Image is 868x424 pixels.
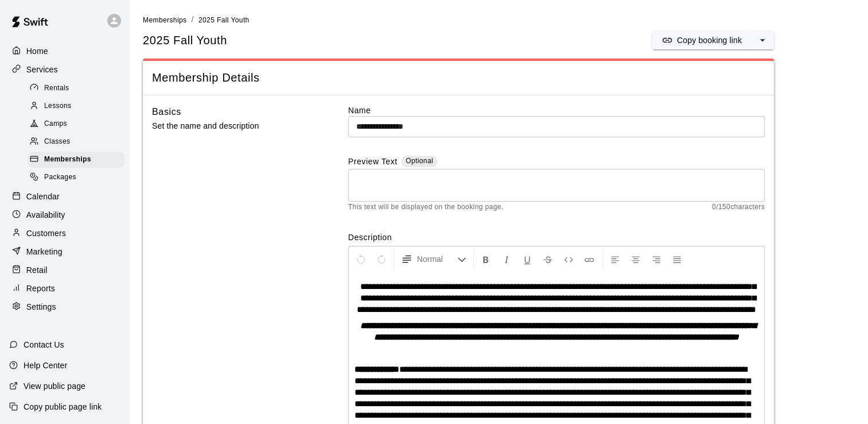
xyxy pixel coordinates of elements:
a: Marketing [9,243,120,260]
p: Retail [26,264,48,276]
button: Copy booking link [652,31,751,49]
span: This text will be displayed on the booking page. [348,202,504,213]
p: Services [26,64,58,75]
span: Optional [406,157,433,165]
p: Home [26,45,48,57]
div: split button [652,31,774,49]
label: Description [348,232,765,243]
button: Center Align [626,249,645,269]
a: Reports [9,280,120,297]
span: Lessons [44,101,72,112]
a: Camps [28,115,129,133]
span: Classes [44,136,70,148]
h6: Basics [152,105,181,120]
button: Format Strikethrough [538,249,558,269]
span: 0 / 150 characters [712,202,765,213]
button: Format Italics [497,249,516,269]
button: Insert Link [579,249,599,269]
nav: breadcrumb [143,14,854,26]
p: Copy public page link [24,401,102,413]
button: Format Underline [517,249,537,269]
a: Home [9,43,120,60]
a: Availability [9,206,120,223]
span: 2025 Fall Youth [198,16,250,24]
div: Camps [28,116,124,132]
span: Packages [44,172,76,183]
label: Name [348,105,765,116]
a: Memberships [143,15,186,24]
a: Settings [9,298,120,315]
p: Settings [26,301,56,313]
button: select merge strategy [751,31,774,49]
p: Availability [26,209,65,221]
p: Calendar [26,191,60,202]
button: Redo [372,249,391,269]
a: Retail [9,261,120,279]
p: View public page [24,380,85,392]
button: Insert Code [559,249,578,269]
a: Classes [28,133,129,151]
div: Rentals [28,80,124,97]
a: Memberships [28,151,129,169]
button: Undo [351,249,371,269]
div: Packages [28,169,124,186]
p: Set the name and description [152,119,312,133]
li: / [191,14,193,26]
a: Rentals [28,79,129,97]
p: Contact Us [24,339,64,350]
a: Customers [9,225,120,242]
label: Preview Text [348,156,398,169]
button: Right Align [647,249,666,269]
span: Memberships [143,16,186,24]
span: Rentals [44,83,69,94]
span: Camps [44,118,67,130]
div: Classes [28,134,124,150]
button: Format Bold [476,249,496,269]
span: Membership Details [152,70,765,86]
p: Help Center [24,360,67,371]
button: Justify Align [667,249,687,269]
div: Memberships [28,152,124,168]
p: Customers [26,228,66,239]
a: Packages [28,169,129,187]
span: Normal [417,253,457,265]
p: Marketing [26,246,63,257]
span: 2025 Fall Youth [143,33,227,48]
a: Calendar [9,188,120,205]
p: Reports [26,283,55,294]
p: Copy booking link [677,34,742,46]
div: Lessons [28,98,124,114]
span: Memberships [44,154,91,165]
button: Formatting Options [396,249,471,269]
a: Lessons [28,97,129,115]
a: Services [9,61,120,78]
button: Left Align [605,249,625,269]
